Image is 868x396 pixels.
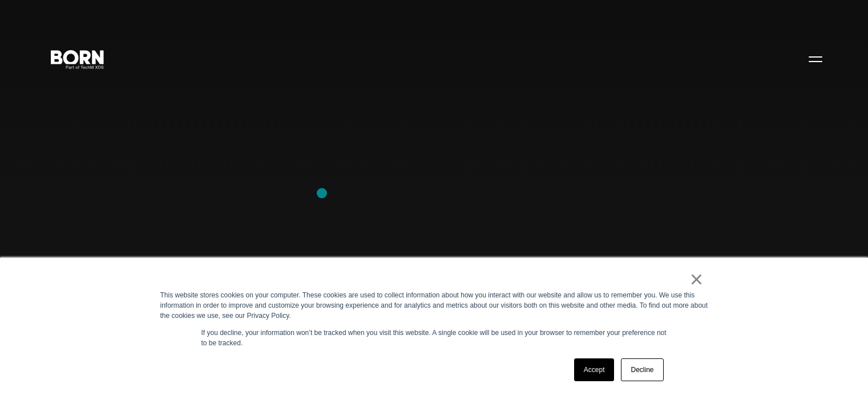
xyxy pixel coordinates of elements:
button: Open [802,47,829,71]
p: If you decline, your information won’t be tracked when you visit this website. A single cookie wi... [201,328,667,348]
div: This website stores cookies on your computer. These cookies are used to collect information about... [160,290,708,321]
a: × [690,274,704,284]
a: Decline [621,358,663,381]
a: Accept [574,358,615,381]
